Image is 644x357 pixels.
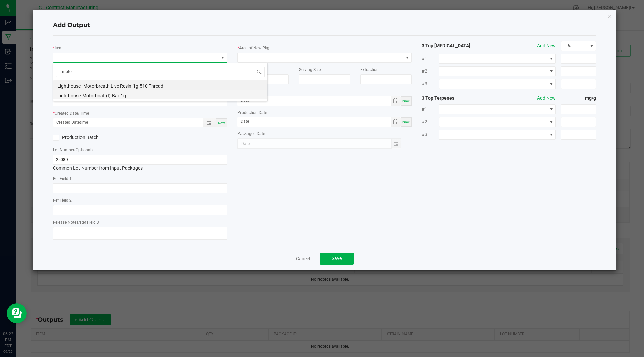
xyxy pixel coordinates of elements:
[422,131,439,138] span: #3
[561,95,596,102] strong: mg/g
[537,95,556,102] button: Add New
[422,80,439,87] span: #3
[237,131,265,137] label: Packaged Date
[53,176,72,182] label: Ref Field 1
[203,118,216,127] span: Toggle popup
[74,147,93,152] span: (Optional)
[422,95,491,102] strong: 3 Top Terpenes
[237,96,391,105] input: Date
[53,134,135,141] label: Production Batch
[439,54,556,64] span: NO DATA FOUND
[422,106,439,113] span: #1
[422,68,439,75] span: #2
[439,104,556,114] span: NO DATA FOUND
[237,110,267,116] label: Production Date
[422,42,491,49] strong: 3 Top [MEDICAL_DATA]
[439,79,556,89] span: NO DATA FOUND
[296,255,310,262] a: Cancel
[391,96,401,106] span: Toggle calendar
[53,147,93,153] label: Lot Number
[360,67,379,73] label: Extraction
[299,67,321,73] label: Serving Size
[218,121,225,125] span: Now
[53,219,99,225] label: Release Notes/Ref Field 3
[320,253,354,265] button: Save
[55,110,89,116] label: Created Date/Time
[422,118,439,125] span: #2
[439,117,556,127] span: NO DATA FOUND
[55,45,63,51] label: Item
[53,118,196,127] input: Created Datetime
[7,303,27,323] iframe: Resource center
[239,45,269,51] label: Area of New Pkg
[53,21,596,30] h4: Add Output
[561,41,587,51] span: %
[422,55,439,62] span: #1
[391,117,401,127] span: Toggle calendar
[537,42,556,49] button: Add New
[402,120,410,124] span: Now
[439,130,556,140] span: NO DATA FOUND
[402,99,410,103] span: Now
[332,256,342,261] span: Save
[237,117,391,126] input: Date
[439,66,556,76] span: NO DATA FOUND
[53,155,227,172] div: Common Lot Number from Input Packages
[53,197,72,203] label: Ref Field 2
